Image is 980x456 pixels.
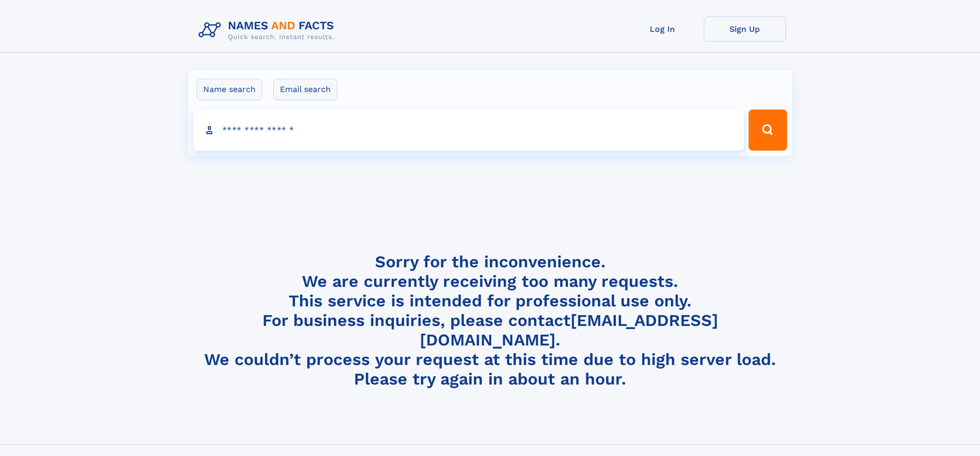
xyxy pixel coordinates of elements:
[193,110,744,151] input: search input
[749,110,787,151] button: Search Button
[197,79,262,100] label: Name search
[273,79,337,100] label: Email search
[704,16,786,42] a: Sign Up
[194,16,343,44] img: Logo Names and Facts
[194,252,786,389] h4: Sorry for the inconvenience. We are currently receiving too many requests. This service is intend...
[621,16,704,42] a: Log In
[420,311,718,350] a: [EMAIL_ADDRESS][DOMAIN_NAME]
